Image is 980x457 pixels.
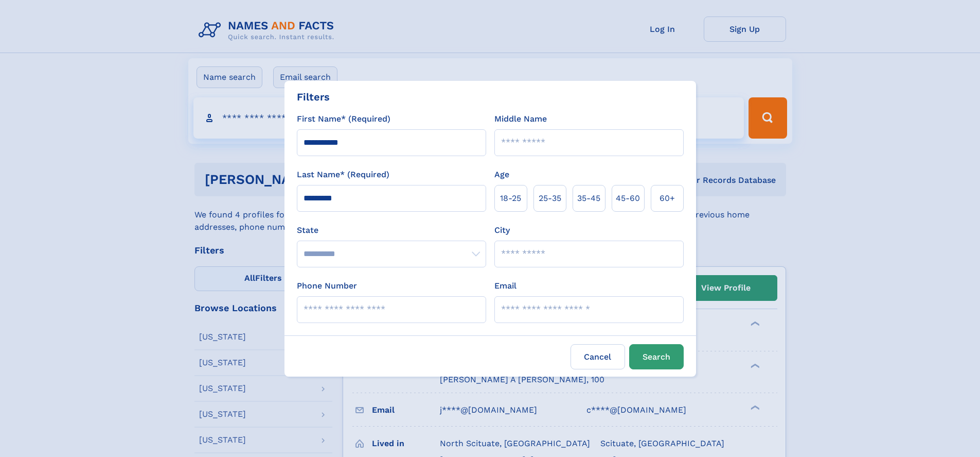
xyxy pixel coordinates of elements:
label: Age [494,168,509,181]
label: City [494,224,510,236]
span: 45‑60 [616,192,640,205]
label: Last Name* (Required) [297,168,389,181]
label: Cancel [571,344,625,369]
label: First Name* (Required) [297,113,390,125]
button: Search [629,344,684,369]
label: Phone Number [297,280,357,292]
label: State [297,224,486,236]
span: 18‑25 [500,192,521,205]
label: Middle Name [494,113,547,125]
label: Email [494,280,516,292]
span: 35‑45 [577,192,600,205]
span: 25‑35 [539,192,561,205]
span: 60+ [660,192,675,205]
div: Filters [297,89,330,105]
